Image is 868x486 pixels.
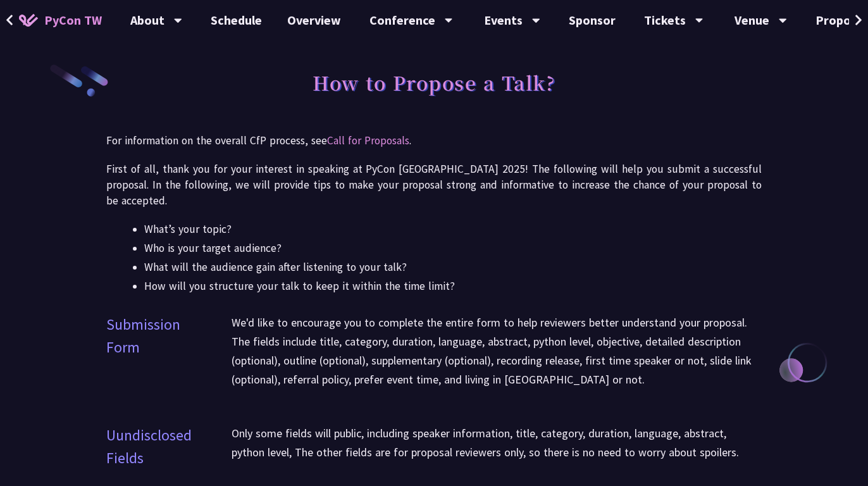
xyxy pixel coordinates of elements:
li: Who is your target audience? [144,240,762,256]
p: First of all, thank you for your interest in speaking at PyCon [GEOGRAPHIC_DATA] 2025! The follow... [106,161,762,209]
span: PyCon TW [44,11,102,30]
h1: How to Propose a Talk? [313,63,555,101]
p: For information on the overall CfP process, see . [106,133,762,149]
a: Call for Proposals [327,134,409,147]
li: What will the audience gain after listening to your talk? [144,259,762,275]
h2: Submission Form [106,313,213,359]
p: Only some fields will public, including speaker information, title, category, duration, language,... [232,424,762,462]
a: PyCon TW [6,4,115,36]
h2: Uundisclosed Fields [106,424,213,470]
p: We'd like to encourage you to complete the entire form to help reviewers better understand your p... [232,313,762,389]
img: Home icon of PyCon TW 2025 [19,14,38,27]
li: What’s your topic? [144,221,762,237]
li: How will you structure your talk to keep it within the time limit? [144,278,762,294]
